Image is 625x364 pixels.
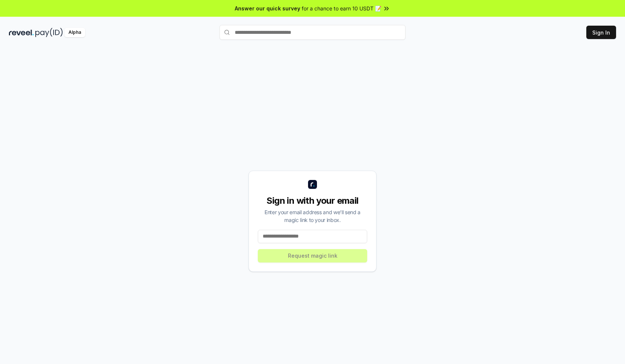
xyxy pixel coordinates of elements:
[308,180,317,189] img: logo_small
[586,26,616,39] button: Sign In
[302,4,381,12] span: for a chance to earn 10 USDT 📝
[9,28,34,37] img: reveel_dark
[64,28,85,37] div: Alpha
[35,28,63,37] img: pay_id
[235,4,300,12] span: Answer our quick survey
[258,208,367,224] div: Enter your email address and we’ll send a magic link to your inbox.
[258,195,367,207] div: Sign in with your email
